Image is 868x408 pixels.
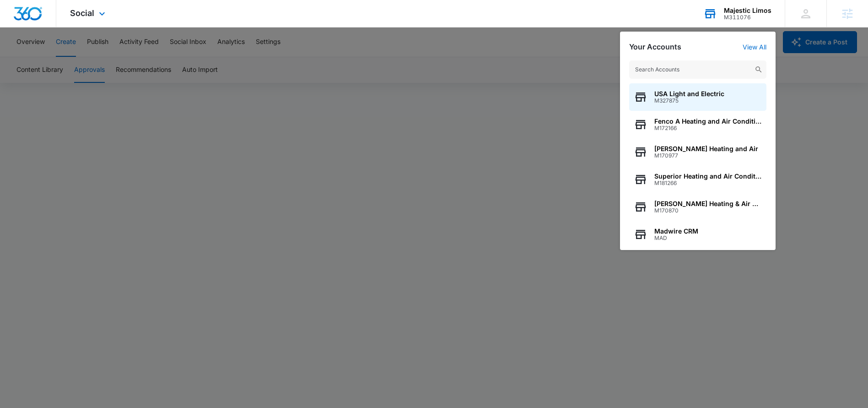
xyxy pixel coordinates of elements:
[654,228,698,235] span: Madwire CRM
[70,8,94,18] span: Social
[654,235,698,241] span: MAD
[724,14,771,21] div: account id
[629,166,766,193] button: Superior Heating and Air ConditioningM181266
[654,90,724,98] span: USA Light and Electric
[629,60,766,79] input: Search Accounts
[654,180,762,186] span: M181266
[654,173,762,180] span: Superior Heating and Air Conditioning
[654,200,762,207] span: [PERSON_NAME] Heating & Air Conditioning
[654,152,758,159] span: M170977
[629,221,766,248] button: Madwire CRMMAD
[629,43,681,51] h2: Your Accounts
[629,83,766,111] button: USA Light and ElectricM327875
[654,207,762,214] span: M170870
[629,111,766,138] button: Fenco A Heating and Air ConditioningM172166
[724,7,771,14] div: account name
[654,125,762,131] span: M172166
[654,145,758,152] span: [PERSON_NAME] Heating and Air
[654,98,724,104] span: M327875
[743,43,766,51] a: View All
[629,193,766,221] button: [PERSON_NAME] Heating & Air ConditioningM170870
[654,118,762,125] span: Fenco A Heating and Air Conditioning
[629,138,766,166] button: [PERSON_NAME] Heating and AirM170977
